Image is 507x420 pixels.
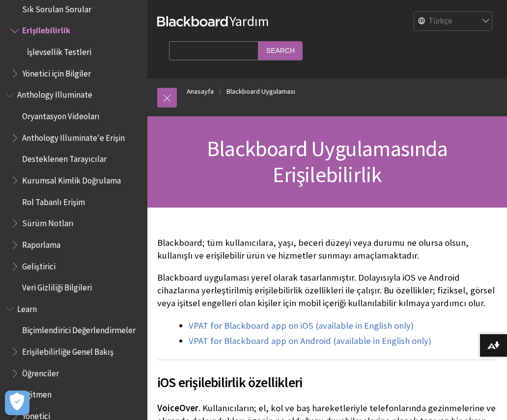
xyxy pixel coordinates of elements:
span: Sürüm Notları [22,215,74,228]
select: Site Language Selector [414,12,493,31]
span: Veri Gizliliği Bilgileri [22,279,92,292]
p: Blackboard; tüm kullanıcılara, yaşı, beceri düzeyi veya durumu ne olursa olsun, kullanışlı ve eri... [157,236,497,262]
span: Yönetici için Bilgiler [22,65,91,79]
a: Blackboard Uygulaması [226,85,295,98]
span: Desteklenen Tarayıcılar [22,151,107,164]
p: Blackboard uygulaması yerel olarak tasarlanmıştır. Dolayısıyla iOS ve Android cihazlarına yerleşt... [157,271,497,310]
span: İşlevsellik Testleri [27,44,91,57]
a: Anasayfa [187,85,214,98]
h2: iOS erişilebilirlik özellikleri [157,360,497,393]
span: Öğrenciler [22,365,59,378]
span: Anthology Illuminate'e Erişin [22,130,125,143]
span: Kurumsal Kimlik Doğrulama [22,172,121,185]
span: Oryantasyon Videoları [22,108,100,121]
span: Sık Sorulan Sorular [22,1,91,14]
a: VPAT for Blackboard app on Android (available in English only) [189,335,431,347]
span: Rol Tabanlı Erişim [22,194,85,207]
span: Biçimlendirici Değerlendirmeler [22,322,136,336]
span: Eğitmen [22,387,52,400]
span: Geliştirici [22,258,56,271]
a: BlackboardYardım [157,12,269,30]
button: Açık Tercihler [5,391,29,415]
span: Anthology Illuminate [17,87,92,100]
input: Search [258,41,303,60]
span: Erişilebilirlik [22,23,70,36]
span: Raporlama [22,236,60,250]
span: VoiceOver [157,402,198,414]
span: Blackboard Uygulamasında Erişilebilirlik [207,135,448,188]
a: VPAT for Blackboard app on iOS (available in English only) [189,320,414,332]
span: Learn [17,301,37,314]
strong: Blackboard [157,16,230,26]
span: Erişilebilirliğe Genel Bakış [22,343,113,357]
nav: Book outline for Anthology Illuminate [6,87,141,296]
